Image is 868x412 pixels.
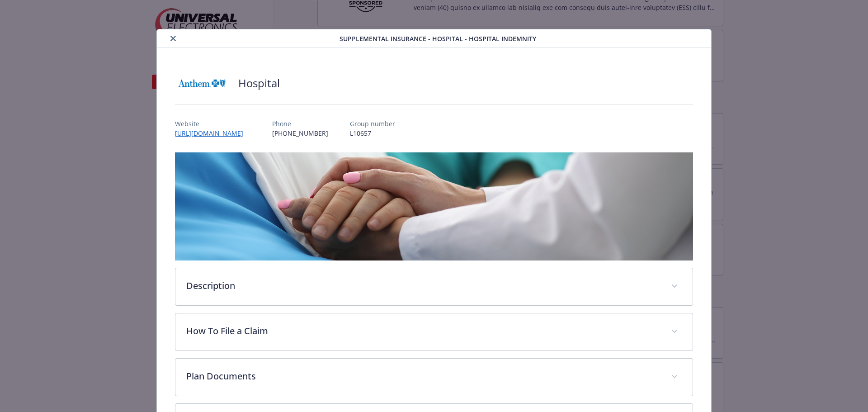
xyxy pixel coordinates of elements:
[350,128,395,138] p: L10657
[186,369,660,383] p: Plan Documents
[175,152,693,260] img: banner
[175,70,229,97] img: Anthem Blue Cross
[272,119,328,128] p: Phone
[175,129,250,137] a: [URL][DOMAIN_NAME]
[175,119,250,128] p: Website
[186,279,660,293] p: Description
[350,119,395,128] p: Group number
[238,76,280,91] h2: Hospital
[168,33,179,44] button: close
[175,268,693,305] div: Description
[340,34,536,43] span: Supplemental Insurance - Hospital - Hospital Indemnity
[272,128,328,138] p: [PHONE_NUMBER]
[175,359,693,396] div: Plan Documents
[186,324,660,338] p: How To File a Claim
[175,313,693,350] div: How To File a Claim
